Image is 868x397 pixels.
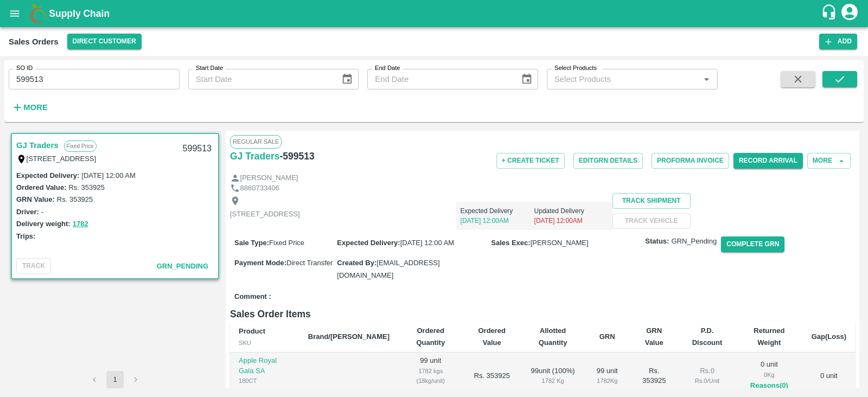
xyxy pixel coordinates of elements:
label: Expected Delivery : [337,239,400,247]
button: page 1 [106,371,124,388]
div: Rs. 0 [687,366,727,376]
b: Product [239,327,265,335]
span: GRN_Pending [157,262,208,270]
nav: pagination navigation [84,371,146,388]
button: Add [819,34,857,49]
input: End Date [367,69,512,89]
p: [DATE] 12:00AM [461,216,534,226]
span: [PERSON_NAME] [531,239,589,247]
b: Ordered Quantity [416,326,445,347]
span: Regular Sale [230,135,282,148]
label: Created By : [337,259,376,267]
span: GRN_Pending [671,236,717,247]
label: Delivery weight: [16,220,71,228]
p: 8860733406 [240,183,279,194]
button: More [807,153,851,169]
input: Start Date [188,69,333,89]
p: Fixed Price [64,140,97,152]
label: SO ID [16,64,33,73]
a: Supply Chain [49,6,821,21]
button: Track Shipment [612,193,691,209]
button: Reasons(0) [744,380,794,392]
a: GJ Traders [16,138,59,152]
label: Payment Mode : [234,259,286,267]
b: P.D. Discount [692,326,723,347]
label: Expected Delivery : [16,171,79,180]
input: Enter SO ID [9,69,180,89]
p: Updated Delivery [534,206,608,216]
b: Ordered Value [478,326,506,347]
button: + Create Ticket [496,153,565,169]
div: 0 unit [744,360,794,392]
label: Select Products [554,64,597,73]
b: Gap(Loss) [812,332,846,341]
label: Rs. 353925 [57,195,93,203]
div: Rs. 3575 / Unit [407,386,454,396]
label: Driver: [16,208,39,216]
div: SKU [239,338,291,348]
div: account of current user [840,2,859,25]
label: Sale Type : [234,239,269,247]
label: [STREET_ADDRESS] [27,155,97,163]
label: Rs. 353925 [68,183,105,191]
b: GRN Value [645,326,663,347]
span: [DATE] 12:00 AM [400,239,454,247]
div: 180CT [239,376,291,386]
div: 99 unit [593,366,621,386]
div: 1782 kgs (18kg/unit) [407,366,454,386]
button: Open [699,72,713,86]
label: - [41,208,43,216]
h6: - 599513 [279,149,314,164]
b: GRN [599,332,615,341]
span: [EMAIL_ADDRESS][DOMAIN_NAME] [337,259,439,279]
button: 1782 [73,218,88,230]
button: Complete GRN [721,236,784,252]
button: open drawer [2,1,27,26]
label: GRN Value: [16,195,55,203]
button: Choose date [516,69,537,89]
p: [DATE] 12:00AM [534,216,608,226]
span: Direct Transfer [286,259,333,267]
b: Returned Weight [754,326,784,347]
label: Ordered Value: [16,183,66,191]
label: Status: [645,236,669,247]
a: GJ Traders [230,149,279,164]
div: 599513 [176,136,218,162]
label: Comment : [234,292,271,302]
div: 1782 Kg [593,376,621,386]
p: Expected Delivery [461,206,534,216]
button: EditGRN Details [573,153,643,169]
div: 99 unit ( 100 %) [529,366,576,386]
p: Apple Royal Gala SA [239,356,291,376]
b: Supply Chain [49,8,110,19]
label: Trips: [16,232,35,240]
div: 1782 Kg [529,376,576,386]
div: customer-support [821,4,840,23]
label: Start Date [196,64,223,73]
span: Fixed Price [269,239,304,247]
p: [PERSON_NAME] [240,173,298,183]
strong: More [23,103,48,112]
b: Brand/[PERSON_NAME] [308,332,390,341]
button: Record Arrival [733,153,803,169]
label: End Date [375,64,400,73]
h6: Sales Order Items [230,306,855,322]
div: 0 Kg [744,370,794,380]
label: Sales Exec : [491,239,530,247]
div: Rs. 0 / Unit [687,376,727,386]
button: Choose date [337,69,358,89]
input: Select Products [550,72,697,86]
div: GRN Done [239,386,291,396]
p: [STREET_ADDRESS] [230,209,300,220]
b: Allotted Quantity [539,326,567,347]
button: More [9,98,50,117]
div: Sales Orders [9,35,59,49]
img: logo [27,3,49,24]
button: Select DC [67,34,142,49]
button: Proforma Invoice [652,153,729,169]
label: [DATE] 12:00 AM [81,171,135,180]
